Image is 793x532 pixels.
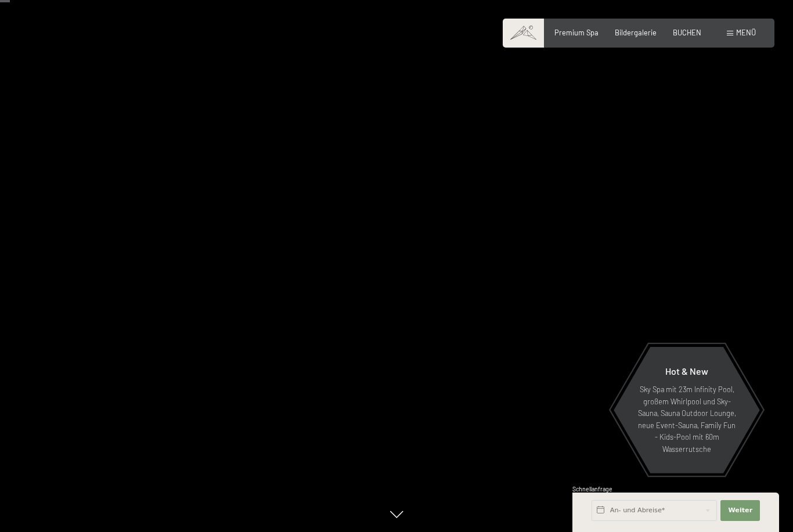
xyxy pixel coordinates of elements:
[736,28,756,37] span: Menü
[613,346,760,474] a: Hot & New Sky Spa mit 23m Infinity Pool, großem Whirlpool und Sky-Sauna, Sauna Outdoor Lounge, ne...
[636,383,737,455] p: Sky Spa mit 23m Infinity Pool, großem Whirlpool und Sky-Sauna, Sauna Outdoor Lounge, neue Event-S...
[673,28,701,37] a: BUCHEN
[615,28,657,37] a: Bildergalerie
[572,486,612,493] span: Schnellanfrage
[554,28,599,37] a: Premium Spa
[728,506,752,515] span: Weiter
[665,365,708,377] span: Hot & New
[720,500,760,521] button: Weiter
